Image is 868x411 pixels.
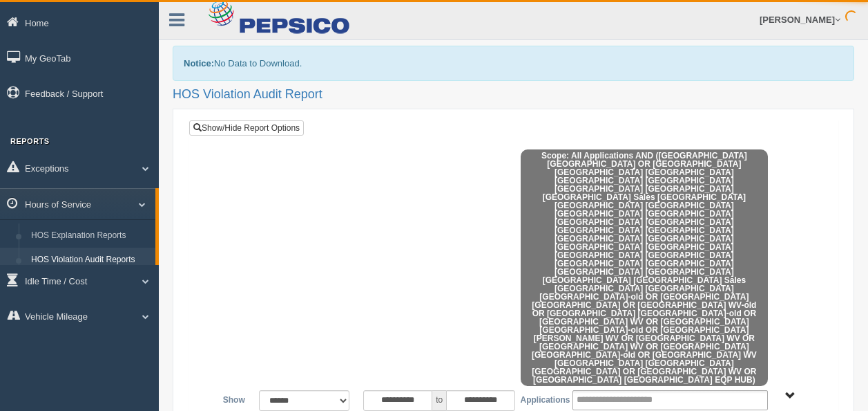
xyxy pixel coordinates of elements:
div: No Data to Download. [173,46,854,81]
a: Show/Hide Report Options [189,120,304,136]
a: HOS Violation Audit Reports [25,248,155,273]
label: Applications [513,390,566,407]
span: to [432,390,446,411]
label: Show [200,390,252,407]
h2: HOS Violation Audit Report [173,88,854,102]
b: Notice: [184,58,214,68]
a: HOS Explanation Reports [25,223,155,248]
span: Scope: All Applications AND ([GEOGRAPHIC_DATA] [GEOGRAPHIC_DATA] OR [GEOGRAPHIC_DATA] [GEOGRAPHIC... [521,149,769,386]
